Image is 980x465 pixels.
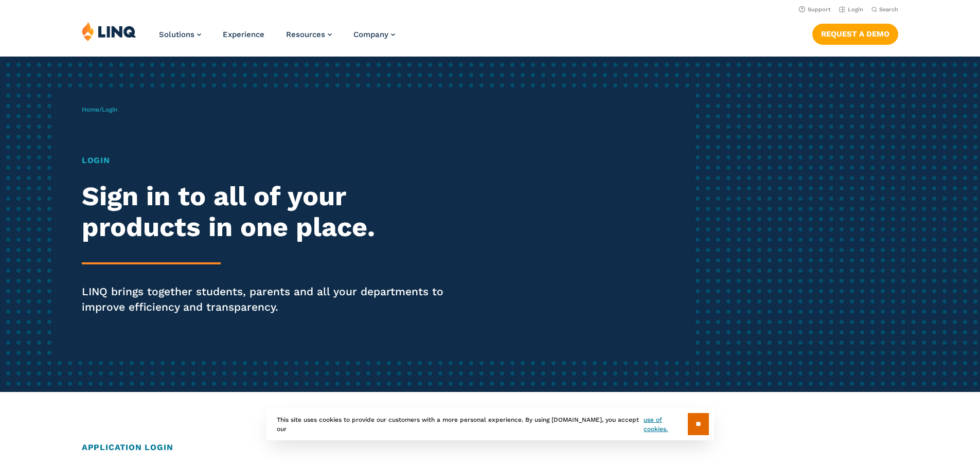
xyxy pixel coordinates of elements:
[82,154,459,167] h1: Login
[879,6,898,13] span: Search
[82,181,459,243] h2: Sign in to all of your products in one place.
[799,6,831,13] a: Support
[159,30,194,39] span: Solutions
[839,6,863,13] a: Login
[102,106,117,113] span: Login
[223,30,264,39] a: Experience
[266,408,714,440] div: This site uses cookies to provide our customers with a more personal experience. By using [DOMAIN...
[353,30,388,39] span: Company
[159,22,395,56] nav: Primary Navigation
[286,30,325,39] span: Resources
[82,106,99,113] a: Home
[82,22,136,41] img: LINQ | K‑12 Software
[159,30,201,39] a: Solutions
[812,24,898,44] a: Request a Demo
[353,30,395,39] a: Company
[812,22,898,44] nav: Button Navigation
[871,6,898,13] button: Open Search Bar
[82,284,459,315] p: LINQ brings together students, parents and all your departments to improve efficiency and transpa...
[82,106,117,113] span: /
[644,415,687,434] a: use of cookies.
[286,30,332,39] a: Resources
